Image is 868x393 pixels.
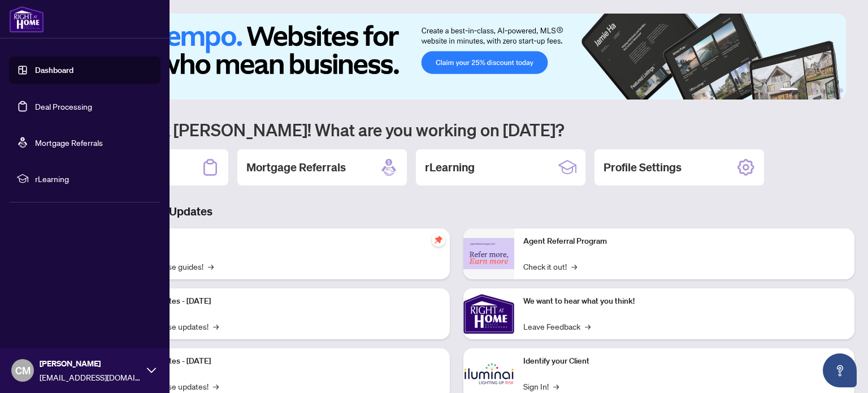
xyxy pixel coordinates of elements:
a: Mortgage Referrals [35,137,103,148]
img: Agent Referral Program [463,238,514,269]
h2: Profile Settings [604,159,682,175]
p: Agent Referral Program [523,235,845,248]
span: pushpin [432,233,445,247]
a: Deal Processing [35,101,92,111]
a: Check it out!→ [523,260,577,273]
p: Identify your Client [523,355,845,368]
span: → [553,380,559,392]
span: → [208,260,214,273]
a: Sign In!→ [523,380,559,392]
button: 3 [811,88,816,93]
img: Slide 0 [59,14,846,100]
p: We want to hear what you think! [523,295,845,308]
h2: rLearning [425,159,475,175]
button: 4 [821,88,825,93]
span: [EMAIL_ADDRESS][DOMAIN_NAME] [40,371,141,383]
a: Dashboard [35,65,73,75]
span: [PERSON_NAME] [40,357,141,370]
h2: Mortgage Referrals [246,159,346,175]
p: Platform Updates - [DATE] [119,355,441,368]
button: 2 [802,88,807,93]
button: 1 [780,88,798,93]
span: → [213,320,219,332]
span: → [213,380,219,392]
span: → [571,260,577,273]
img: We want to hear what you think! [463,288,514,339]
h3: Brokerage & Industry Updates [59,204,854,219]
p: Platform Updates - [DATE] [119,295,441,308]
a: Leave Feedback→ [523,320,591,332]
h1: Welcome back [PERSON_NAME]! What are you working on [DATE]? [59,119,854,140]
span: CM [15,362,31,378]
button: Open asap [823,353,857,387]
p: Self-Help [119,235,441,248]
span: rLearning [35,172,153,185]
button: 5 [830,88,834,93]
button: 6 [839,88,843,93]
span: → [585,320,591,332]
img: logo [9,6,44,33]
